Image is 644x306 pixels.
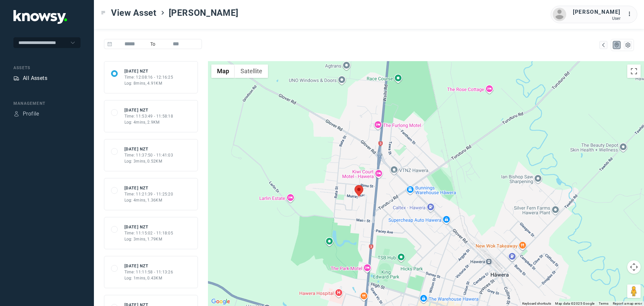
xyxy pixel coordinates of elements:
div: Management [13,100,80,106]
img: avatar.png [553,8,566,21]
img: Google [210,297,232,306]
div: Map [600,42,606,48]
div: Log: 3mins, 0.52KM [124,158,173,164]
div: Map [614,42,620,48]
div: : [627,10,635,19]
div: [PERSON_NAME] [573,8,621,16]
button: Keyboard shortcuts [522,301,551,306]
span: Map data ©2025 Google [555,302,594,305]
span: View Asset [111,7,157,19]
span: To [148,39,158,49]
div: All Assets [23,74,47,82]
div: Log: 4mins, 1.36KM [124,197,173,203]
div: > [160,10,165,15]
div: Log: 4mins, 2.9KM [124,119,173,125]
a: ProfileProfile [13,110,39,118]
div: Assets [13,75,19,81]
div: Profile [13,111,19,117]
a: Terms (opens in new tab) [599,302,609,305]
div: [DATE] NZT [124,68,173,74]
div: Time: 11:53:49 - 11:58:18 [124,113,173,119]
div: Assets [13,65,80,71]
button: Show street map [211,64,235,78]
div: Toggle Menu [101,10,106,15]
div: Time: 11:11:58 - 11:13:26 [124,269,173,275]
span: [PERSON_NAME] [169,7,238,19]
div: [DATE] NZT [124,146,173,152]
div: Time: 11:15:02 - 11:18:05 [124,230,173,236]
button: Map camera controls [627,260,641,274]
div: [DATE] NZT [124,263,173,269]
div: List [625,42,631,48]
div: [DATE] NZT [124,224,173,230]
div: Log: 1mins, 0.43KM [124,275,173,281]
button: Show satellite imagery [235,64,268,78]
div: Log: 8mins, 4.91KM [124,80,173,86]
a: AssetsAll Assets [13,74,47,82]
div: [DATE] NZT [124,185,173,191]
div: Time: 11:37:50 - 11:41:03 [124,152,173,158]
div: [DATE] NZT [124,107,173,113]
div: Time: 12:08:16 - 12:16:25 [124,74,173,80]
div: User [573,16,621,21]
div: Log: 3mins, 1.79KM [124,236,173,242]
button: Toggle fullscreen view [627,64,641,78]
tspan: ... [628,11,634,16]
a: Report a map error [613,302,642,305]
img: Application Logo [13,10,67,24]
div: Profile [23,110,39,118]
div: Time: 11:21:39 - 11:25:20 [124,191,173,197]
a: Open this area in Google Maps (opens a new window) [210,297,232,306]
div: : [627,10,635,18]
button: Drag Pegman onto the map to open Street View [627,285,641,298]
